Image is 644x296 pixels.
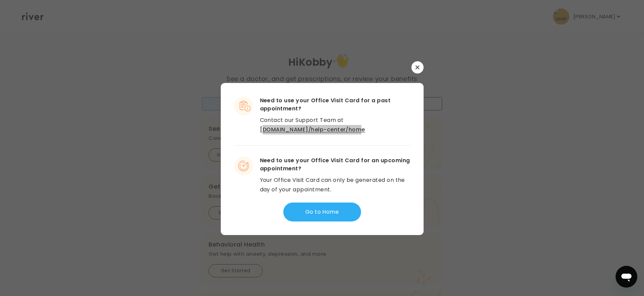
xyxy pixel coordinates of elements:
[260,175,410,194] p: Your Office Visit Card can only be generated on the day of your appointment.
[283,203,361,221] button: Go to Home
[260,97,410,113] h3: Need to use your Office Visit Card for a past appointment?
[616,266,637,288] iframe: Button to launch messaging window
[260,156,410,173] h3: Need to use your Office Visit Card for an upcoming appointment?
[260,115,410,134] p: Contact our Support Team at
[260,126,365,133] a: [DOMAIN_NAME]/help-center/home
